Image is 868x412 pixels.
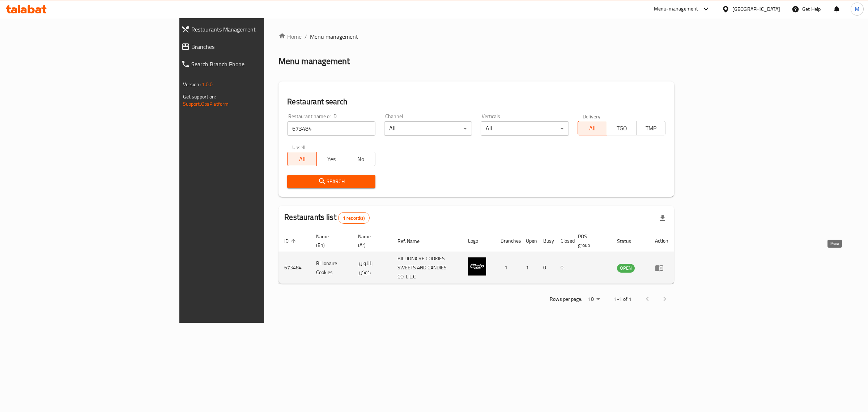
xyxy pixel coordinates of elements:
th: Closed [555,230,572,252]
td: Billionaire Cookies [310,252,352,284]
div: [GEOGRAPHIC_DATA] [732,5,780,13]
th: Branches [495,230,520,252]
span: OPEN [617,264,635,272]
span: Version: [183,80,201,89]
h2: Restaurant search [287,96,665,107]
span: All [290,154,314,164]
button: All [578,121,607,135]
span: Menu management [310,32,358,41]
span: Ref. Name [397,237,429,245]
div: Export file [654,209,671,227]
span: 1.0.0 [202,80,213,89]
label: Delivery [583,114,601,119]
span: Name (En) [316,232,344,249]
p: Rows per page: [550,295,582,304]
h2: Restaurants list [284,212,369,224]
a: Search Branch Phone [175,55,324,73]
span: 1 record(s) [339,215,369,222]
span: POS group [578,232,603,249]
div: OPEN [617,264,635,273]
button: TGO [607,121,637,135]
input: Search for restaurant name or ID.. [287,121,375,136]
img: Billionaire Cookies [468,257,486,276]
td: 0 [555,252,572,284]
button: All [287,152,317,166]
span: TGO [610,123,634,134]
span: TMP [639,123,663,134]
span: Name (Ar) [358,232,383,249]
div: Total records count [338,212,370,224]
span: Branches [191,42,319,51]
td: 0 [537,252,555,284]
td: 1 [495,252,520,284]
span: Get support on: [183,92,216,101]
p: 1-1 of 1 [614,295,631,304]
th: Logo [462,230,495,252]
table: enhanced table [278,230,674,284]
button: Yes [316,152,346,166]
nav: breadcrumb [278,32,674,41]
th: Busy [537,230,555,252]
div: All [384,121,472,136]
span: Restaurants Management [191,25,319,34]
span: ID [284,237,298,245]
td: 1 [520,252,537,284]
span: Search Branch Phone [191,60,319,68]
label: Upsell [292,144,306,150]
div: All [481,121,569,136]
button: Search [287,175,375,188]
div: Rows per page: [585,294,603,305]
td: باللونير كوكيز [352,252,392,284]
span: All [581,123,604,134]
span: Search [293,177,370,186]
a: Branches [175,38,324,55]
a: Support.OpsPlatform [183,99,229,109]
span: Yes [320,154,343,164]
span: M [855,5,859,13]
div: Menu-management [654,5,698,13]
span: Status [617,237,641,245]
a: Restaurants Management [175,21,324,38]
th: Open [520,230,537,252]
span: No [349,154,373,164]
td: BILLIONAIRE COOKIES SWEETS AND CANDIES CO. L.L.C [392,252,462,284]
button: No [346,152,375,166]
th: Action [649,230,674,252]
button: TMP [636,121,666,135]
